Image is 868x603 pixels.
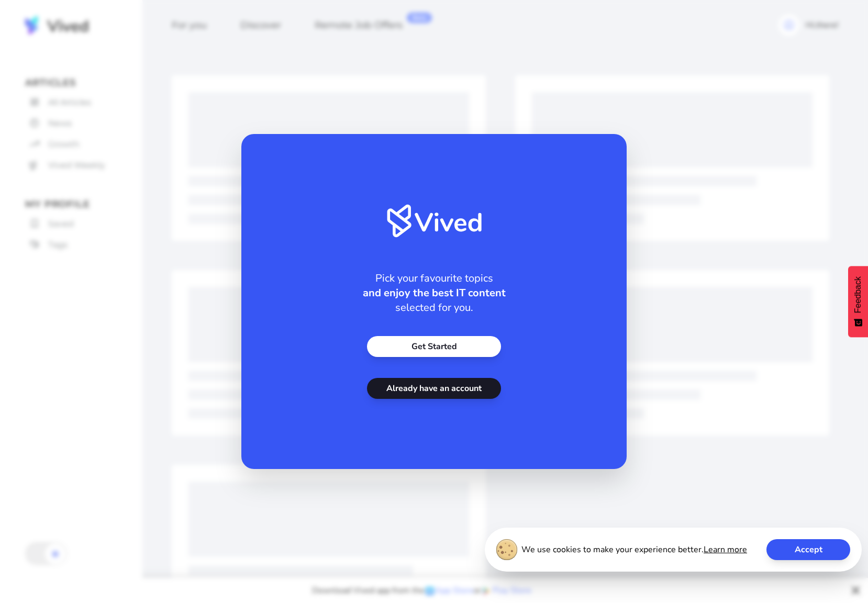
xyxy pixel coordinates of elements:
h2: Pick your favourite topics selected for you. [363,271,506,315]
a: Learn more [704,543,747,556]
button: Feedback - Show survey [848,266,868,337]
strong: and enjoy the best IT content [363,286,506,300]
img: Vived [387,204,482,238]
a: Already have an account [367,378,501,399]
a: Get Started [367,336,501,357]
div: We use cookies to make your experience better. [485,528,862,572]
button: Accept [766,539,850,560]
span: Feedback [853,276,863,313]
